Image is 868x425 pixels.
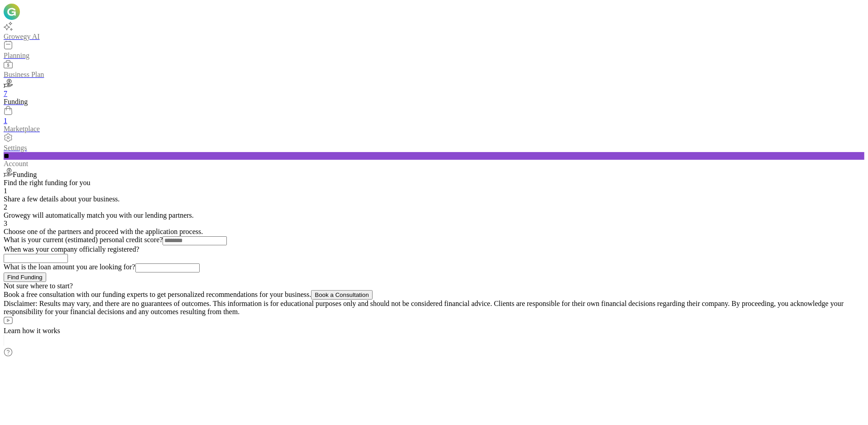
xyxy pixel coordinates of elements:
div: 3 [4,220,864,228]
button: Find Funding [4,272,46,282]
div: 2 [4,203,864,211]
a: 1Marketplace [4,106,864,133]
span: 7 [4,90,7,97]
div: Choose one of the partners and proceed with the application process. [4,220,864,236]
div: Planning [4,52,864,60]
div: Growegy AI [4,33,864,41]
span: Funding [13,171,37,178]
button: Book a Consultation [311,290,372,300]
div: Find the right funding for you [4,179,864,187]
div: Marketplace [4,125,864,133]
a: Planning [4,41,864,60]
a: 7Funding [4,79,864,106]
label: When was your company officially registered? [4,245,139,253]
div: 1 [4,187,864,195]
div: Funding [4,98,864,106]
div: Growegy will automatically match you with our lending partners. [4,203,864,220]
div: Share a few details about your business. [4,187,864,203]
a: Settings [4,133,864,152]
div: Account [4,160,864,168]
div: Not sure where to start? Book a free consultation with our funding experts to get personalized re... [4,282,864,300]
div: Disclaimer: Results may vary, and there are no guarantees of outcomes. This information is for ed... [4,300,864,316]
a: Business Plan [4,60,864,79]
div: Business Plan [4,71,864,79]
span: Learn how it works [4,327,60,334]
span: 1 [4,117,7,124]
label: What is the loan amount you are looking for? [4,263,135,271]
label: What is your current (estimated) personal credit score? [4,236,163,244]
div: Settings [4,144,864,152]
span: Book a Consultation [315,291,369,298]
a: Growegy AI [4,22,864,41]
